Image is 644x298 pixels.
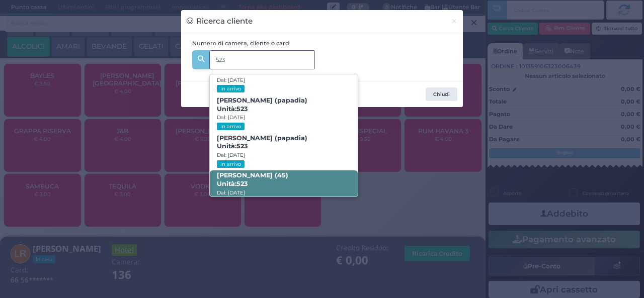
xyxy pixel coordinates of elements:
[426,87,457,102] button: Chiudi
[236,142,248,150] strong: 523
[217,85,244,92] small: In arrivo
[217,189,245,196] small: Dal: [DATE]
[209,50,315,69] input: Es. 'Mario Rossi', '220' o '108123234234'
[187,16,253,27] h3: Ricerca cliente
[217,134,307,150] b: [PERSON_NAME] (papadia)
[217,152,245,158] small: Dal: [DATE]
[217,123,244,130] small: In arrivo
[217,96,307,113] b: [PERSON_NAME] (papadia)
[217,77,245,83] small: Dal: [DATE]
[236,180,248,187] strong: 523
[192,39,289,48] label: Numero di camera, cliente o card
[217,160,244,168] small: In arrivo
[445,10,463,33] button: Chiudi
[451,16,457,27] span: ×
[217,105,248,114] span: Unità:
[236,105,248,113] strong: 523
[217,59,307,75] b: [PERSON_NAME] (papadia)
[217,114,245,121] small: Dal: [DATE]
[217,171,288,187] b: [PERSON_NAME] (45)
[217,180,248,188] span: Unità:
[217,142,248,151] span: Unità:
